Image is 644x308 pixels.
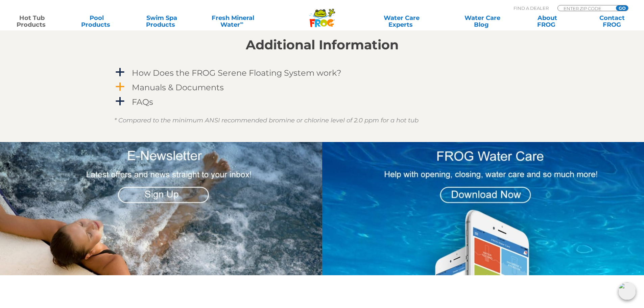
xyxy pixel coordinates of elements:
sup: ∞ [240,20,243,25]
h4: Manuals & Documents [132,83,224,92]
a: a How Does the FROG Serene Floating System work? [114,67,530,79]
a: AboutFROG [522,15,572,28]
p: Find A Dealer [514,5,549,11]
h2: Additional Information [114,38,530,52]
a: Water CareExperts [361,15,443,28]
input: GO [616,5,628,11]
input: Zip Code Form [563,5,609,11]
h4: FAQs [132,97,153,106]
a: a Manuals & Documents [114,81,530,94]
a: PoolProducts [72,15,122,28]
a: Water CareBlog [457,15,507,28]
em: * Compared to the minimum ANSI recommended bromine or chlorine level of 2.0 ppm for a hot tub [114,117,419,124]
h4: How Does the FROG Serene Floating System work? [132,68,341,77]
a: ContactFROG [587,15,637,28]
span: a [115,96,125,106]
span: a [115,82,125,92]
a: Hot TubProducts [7,15,57,28]
a: a FAQs [114,96,530,108]
span: a [115,67,125,77]
a: Fresh MineralWater∞ [201,15,264,28]
img: openIcon [618,282,636,300]
a: Swim SpaProducts [137,15,187,28]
